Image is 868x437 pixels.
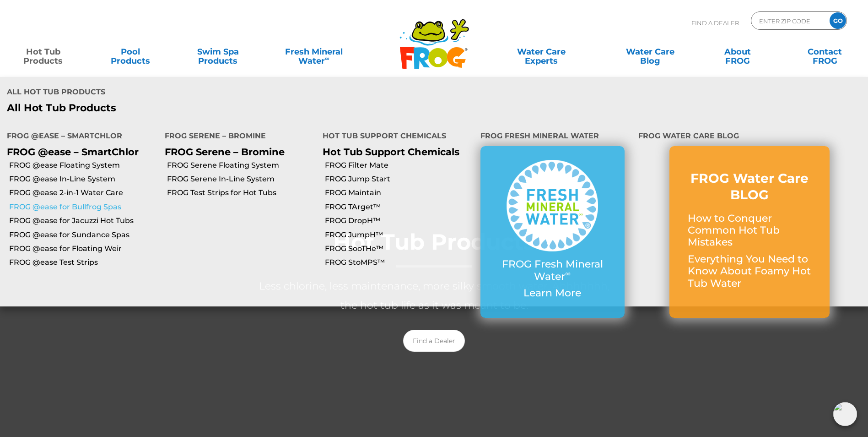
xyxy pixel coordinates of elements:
[499,258,606,283] p: FROG Fresh Mineral Water
[791,43,859,61] a: ContactFROG
[9,160,158,170] a: FROG @ease Floating System
[165,128,309,146] h4: FROG Serene – Bromine
[7,128,151,146] h4: FROG @ease – SmartChlor
[325,244,474,254] a: FROG SooTHe™
[167,174,316,184] a: FROG Serene In-Line System
[833,402,857,426] img: openIcon
[688,213,811,249] p: How to Conquer Common Hot Tub Mistakes
[758,14,820,27] input: Zip Code Form
[165,146,309,158] p: FROG Serene – Bromine
[325,188,474,198] a: FROG Maintain
[830,12,846,29] input: GO
[691,11,739,34] p: Find A Dealer
[97,43,165,61] a: PoolProducts
[9,188,158,198] a: FROG @ease 2-in-1 Water Care
[9,230,158,240] a: FROG @ease for Sundance Spas
[271,43,356,61] a: Fresh MineralWater∞
[167,160,316,170] a: FROG Serene Floating System
[325,257,474,268] a: FROG StoMPS™
[9,202,158,212] a: FROG @ease for Bullfrog Spas
[325,160,474,170] a: FROG Filter Mate
[703,43,771,61] a: AboutFROG
[325,202,474,212] a: FROG TArget™
[403,330,465,352] a: Find a Dealer
[167,188,316,198] a: FROG Test Strips for Hot Tubs
[9,216,158,226] a: FROG @ease for Jacuzzi Hot Tubs
[325,55,329,62] sup: ∞
[638,128,861,146] h4: FROG Water Care Blog
[499,287,606,299] p: Learn More
[325,216,474,226] a: FROG DropH™
[9,244,158,254] a: FROG @ease for Floating Weir
[616,43,684,61] a: Water CareBlog
[323,146,459,158] a: Hot Tub Support Chemicals
[7,84,427,102] h4: All Hot Tub Products
[499,160,606,304] a: FROG Fresh Mineral Water∞ Learn More
[7,146,151,158] p: FROG @ease – SmartChlor
[688,170,811,294] a: FROG Water Care BLOG How to Conquer Common Hot Tub Mistakes Everything You Need to Know About Foa...
[325,230,474,240] a: FROG JumpH™
[9,257,158,268] a: FROG @ease Test Strips
[325,174,474,184] a: FROG Jump Start
[323,128,467,146] h4: Hot Tub Support Chemicals
[480,128,625,146] h4: FROG Fresh Mineral Water
[9,43,77,61] a: Hot TubProducts
[688,170,811,203] h3: FROG Water Care BLOG
[9,174,158,184] a: FROG @ease In-Line System
[7,102,427,114] a: All Hot Tub Products
[688,253,811,290] p: Everything You Need to Know About Foamy Hot Tub Water
[486,43,597,61] a: Water CareExperts
[565,269,571,278] sup: ∞
[184,43,252,61] a: Swim SpaProducts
